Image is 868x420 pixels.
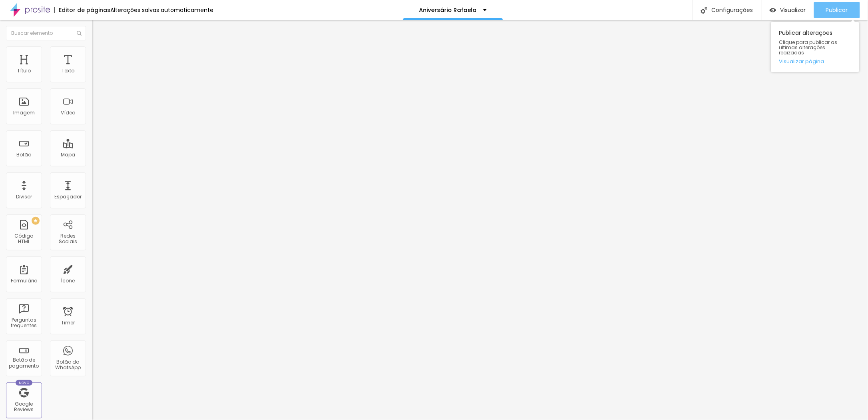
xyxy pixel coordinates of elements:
div: Espaçador [54,194,82,200]
div: Vídeo [61,110,75,116]
div: Texto [62,68,74,74]
div: Publicar alterações [771,22,859,72]
div: Perguntas frequentes [8,317,40,329]
div: Google Reviews [8,401,40,413]
span: Publicar [826,7,848,13]
img: view-1.svg [770,7,776,14]
div: Imagem [13,110,35,116]
div: Botão de pagamento [8,357,40,369]
div: Ícone [61,278,75,284]
input: Buscar elemento [6,26,86,40]
span: Clique para publicar as ultimas alterações reaizadas [779,40,851,56]
a: Visualizar página [779,59,851,64]
div: Mapa [61,152,75,158]
div: Botão do WhatsApp [52,359,84,371]
div: Formulário [11,278,37,284]
div: Timer [61,320,75,326]
img: Icone [77,31,82,36]
div: Alterações salvas automaticamente [110,7,214,13]
div: Divisor [16,194,32,200]
span: Visualizar [780,7,806,13]
div: Novo [16,380,33,386]
div: Redes Sociais [52,233,84,245]
div: Botão [17,152,32,158]
p: Aniversário Rafaela [419,7,477,13]
button: Visualizar [762,2,814,18]
div: Editor de páginas [54,7,110,13]
div: Código HTML [8,233,40,245]
img: Icone [701,7,708,14]
button: Publicar [814,2,860,18]
div: Título [17,68,31,74]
